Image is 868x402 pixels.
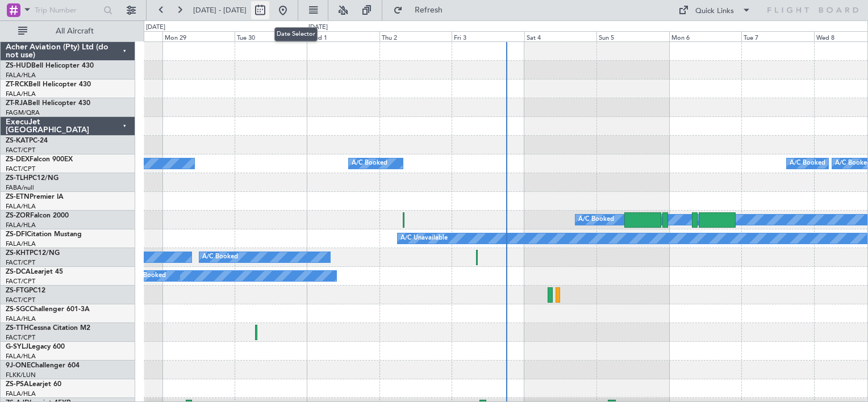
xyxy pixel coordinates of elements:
[578,211,614,228] div: A/C Booked
[6,231,82,238] a: ZS-DFICitation Mustang
[6,212,69,219] a: ZS-ZORFalcon 2000
[162,31,235,41] div: Mon 29
[6,306,30,313] span: ZS-SGC
[6,315,36,323] a: FALA/HLA
[695,6,734,17] div: Quick Links
[6,362,31,369] span: 9J-ONE
[6,202,36,211] a: FALA/HLA
[6,240,36,248] a: FALA/HLA
[6,250,60,257] a: ZS-KHTPC12/NG
[6,344,28,350] span: G-SYLJ
[6,71,36,79] a: FALA/HLA
[274,27,318,41] div: Date Selector
[6,344,65,350] a: G-SYLJLegacy 600
[202,249,238,266] div: A/C Booked
[6,250,30,257] span: ZS-KHT
[790,155,825,172] div: A/C Booked
[6,221,36,229] a: FALA/HLA
[673,1,757,19] button: Quick Links
[30,27,120,35] span: All Aircraft
[6,100,90,107] a: ZT-RJABell Helicopter 430
[6,269,63,275] a: ZS-DCALearjet 45
[379,31,452,41] div: Thu 2
[146,23,165,32] div: [DATE]
[6,306,90,313] a: ZS-SGCChallenger 601-3A
[741,31,813,41] div: Tue 7
[6,371,36,379] a: FLKK/LUN
[6,183,34,192] a: FABA/null
[669,31,741,41] div: Mon 6
[524,31,596,41] div: Sat 4
[6,100,28,107] span: ZT-RJA
[6,277,35,286] a: FACT/CPT
[6,81,28,88] span: ZT-RCK
[193,5,247,15] span: [DATE] - [DATE]
[352,155,387,172] div: A/C Booked
[6,81,91,88] a: ZT-RCKBell Helicopter 430
[6,287,29,294] span: ZS-FTG
[6,296,35,304] a: FACT/CPT
[130,267,166,284] div: A/C Booked
[6,231,27,238] span: ZS-DFI
[6,325,90,332] a: ZS-TTHCessna Citation M2
[6,212,30,219] span: ZS-ZOR
[6,194,64,200] a: ZS-ETNPremier IA
[388,1,456,19] button: Refresh
[6,287,45,294] a: ZS-FTGPC12
[6,108,40,117] a: FAGM/QRA
[6,258,35,267] a: FACT/CPT
[6,325,29,332] span: ZS-TTH
[6,175,59,182] a: ZS-TLHPC12/NG
[6,381,61,388] a: ZS-PSALearjet 60
[6,90,36,98] a: FALA/HLA
[6,362,80,369] a: 9J-ONEChallenger 604
[6,390,36,398] a: FALA/HLA
[6,269,31,275] span: ZS-DCA
[12,22,123,40] button: All Aircraft
[452,31,524,41] div: Fri 3
[596,31,669,41] div: Sun 5
[6,175,28,182] span: ZS-TLH
[235,31,307,41] div: Tue 30
[405,6,453,14] span: Refresh
[307,31,379,41] div: Wed 1
[400,230,448,247] div: A/C Unavailable
[6,137,48,144] a: ZS-KATPC-24
[6,165,35,173] a: FACT/CPT
[6,194,30,200] span: ZS-ETN
[6,137,29,144] span: ZS-KAT
[35,2,100,19] input: Trip Number
[6,62,31,69] span: ZS-HUD
[6,333,35,342] a: FACT/CPT
[6,156,73,163] a: ZS-DEXFalcon 900EX
[6,381,29,388] span: ZS-PSA
[6,156,30,163] span: ZS-DEX
[6,62,94,69] a: ZS-HUDBell Helicopter 430
[6,146,35,154] a: FACT/CPT
[6,352,36,361] a: FALA/HLA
